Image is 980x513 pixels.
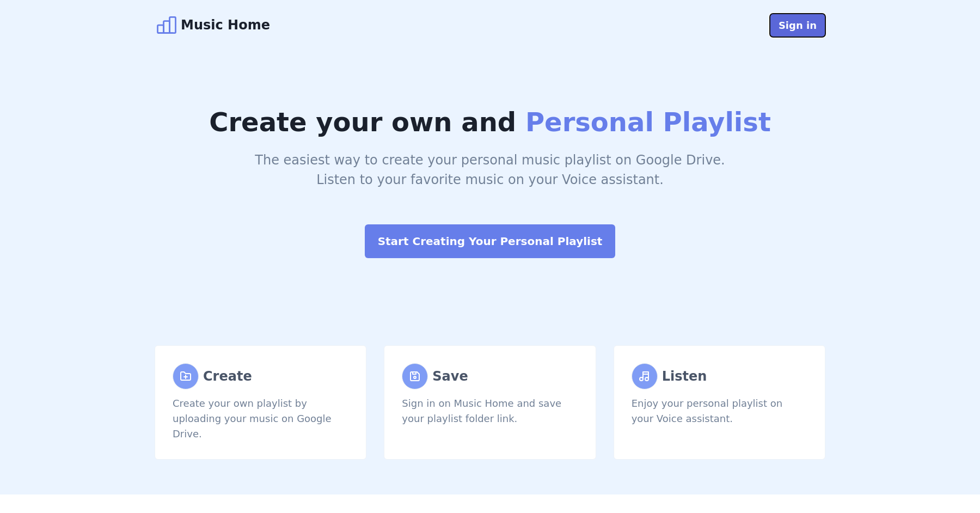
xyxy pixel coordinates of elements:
[203,367,252,386] div: Create
[173,396,348,442] div: Create your own playlist by uploading your music on Google Drive.
[632,396,807,426] div: Enjoy your personal playlist on your Voice assistant.
[155,150,825,190] div: The easiest way to create your personal music playlist on Google Drive. Listen to your favorite m...
[662,367,707,386] div: Listen
[155,13,270,37] a: Music Home
[770,14,825,37] button: Sign in
[402,396,578,426] div: Sign in on Music Home and save your playlist folder link.
[432,367,468,386] div: Save
[155,102,825,142] h1: Create your own and
[525,107,771,137] span: Personal Playlist
[365,224,616,258] button: Start Creating Your Personal Playlist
